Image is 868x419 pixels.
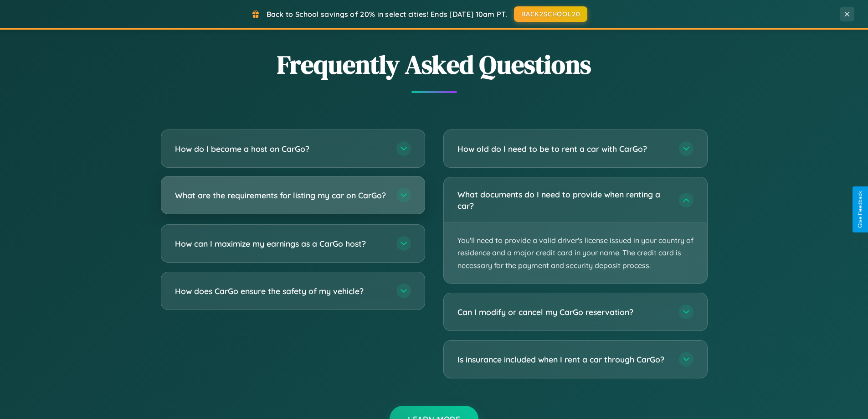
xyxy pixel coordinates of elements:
h3: How does CarGo ensure the safety of my vehicle? [175,285,387,297]
h3: What are the requirements for listing my car on CarGo? [175,190,387,201]
h3: Is insurance included when I rent a car through CarGo? [457,354,670,365]
h3: How do I become a host on CarGo? [175,143,387,155]
h2: Frequently Asked Questions [161,47,708,82]
h3: Can I modify or cancel my CarGo reservation? [457,306,670,318]
span: Back to School savings of 20% in select cities! Ends [DATE] 10am PT. [267,10,507,19]
div: Give Feedback [857,191,863,228]
button: BACK2SCHOOL20 [514,6,587,22]
h3: How old do I need to be to rent a car with CarGo? [457,143,670,155]
h3: What documents do I need to provide when renting a car? [457,189,670,211]
p: You'll need to provide a valid driver's license issued in your country of residence and a major c... [444,223,707,283]
h3: How can I maximize my earnings as a CarGo host? [175,238,387,249]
